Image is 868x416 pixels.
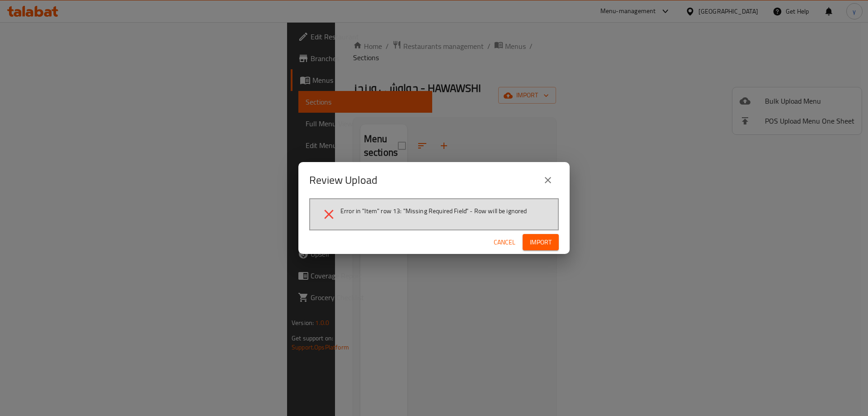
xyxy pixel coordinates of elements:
h2: Review Upload [309,173,377,187]
span: Import [530,237,552,248]
span: Error in "Item" row 13: "Missing Required Field" - Row will be ignored [340,206,527,215]
button: Cancel [490,234,519,251]
span: Cancel [494,237,515,248]
button: close [537,169,559,191]
button: Import [523,234,559,251]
